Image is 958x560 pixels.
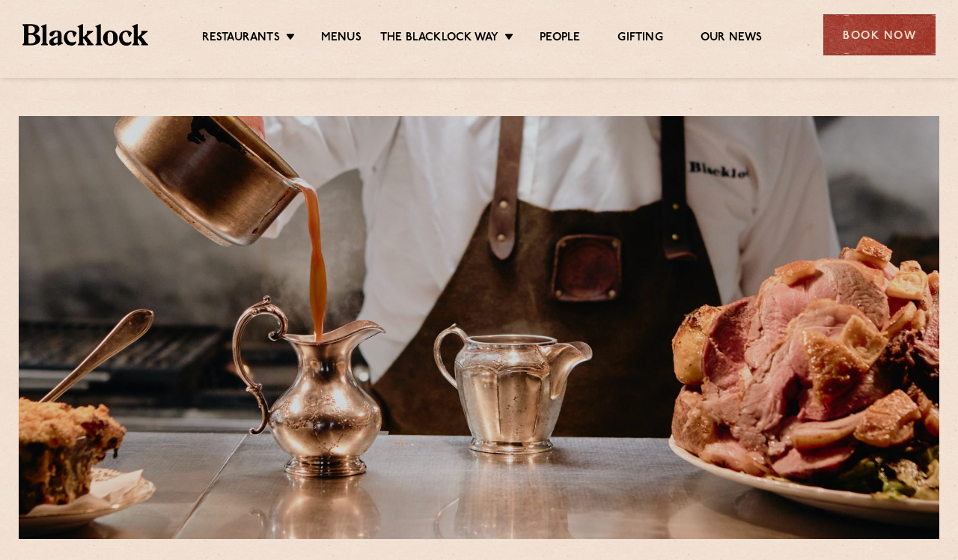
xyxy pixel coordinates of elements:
[202,31,280,47] a: Restaurants
[823,14,936,55] div: Book Now
[380,31,498,47] a: The Blacklock Way
[22,24,148,45] img: BL_Textured_Logo-footer-cropped.svg
[540,31,580,47] a: People
[321,31,361,47] a: Menus
[701,31,763,47] a: Our News
[617,31,662,47] a: Gifting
